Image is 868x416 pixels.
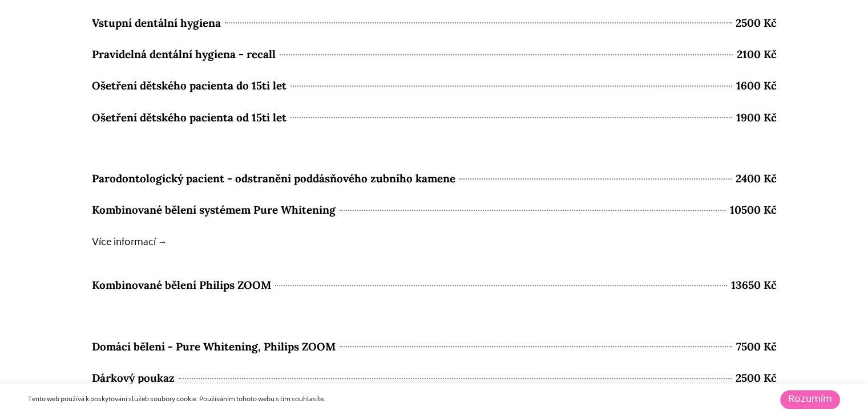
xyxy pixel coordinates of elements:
span: Kombinované bělení systémem Pure Whitening [92,200,336,220]
a: Domácí bělení - Pure Whitening, Philips ZOOM 7500 Kč [92,337,777,362]
span: Ošetření dětského pacienta do 15ti let [92,76,286,96]
a: Kombinované bělení systémem Pure Whitening 10500 Kč Více informací → [92,200,777,270]
span: Kombinované bělení Philips ZOOM [92,275,271,295]
a: Vstupní dentální hygiena 2500 Kč [92,13,777,39]
span: 2500 Kč [736,368,777,388]
span: Domácí bělení - Pure Whitening, Philips ZOOM [92,337,336,357]
a: Pravidelná dentální hygiena - recall 2100 Kč [92,44,777,70]
span: Ošetření dětského pacienta od 15ti let [92,108,286,128]
a: Kombinované bělení Philips ZOOM 13650 Kč [92,275,777,331]
span: 7500 Kč [736,337,777,357]
a: Ošetření dětského pacienta do 15ti let 1600 Kč [92,76,777,101]
span: 2100 Kč [737,44,777,64]
span: Dárkový poukaz [92,368,175,388]
span: Parodontologický pacient - odstranění poddásňového zubního kamene [92,169,455,189]
a: Parodontologický pacient - odstranění poddásňového zubního kamene 2400 Kč [92,169,777,194]
span: 2500 Kč [736,13,777,33]
span: 10500 Kč [730,200,777,220]
div: Tento web používá k poskytování služeb soubory cookie. Používáním tohoto webu s tím souhlasíte. [28,395,596,405]
a: Rozumím [780,390,840,409]
span: 1900 Kč [736,108,777,128]
span: Vstupní dentální hygiena [92,13,221,33]
span: 2400 Kč [736,169,777,189]
b: Více informací → [92,235,167,251]
span: 1600 Kč [736,76,777,96]
span: 13650 Kč [731,275,777,295]
span: Pravidelná dentální hygiena - recall [92,44,276,64]
a: Ošetření dětského pacienta od 15ti let 1900 Kč [92,108,777,163]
